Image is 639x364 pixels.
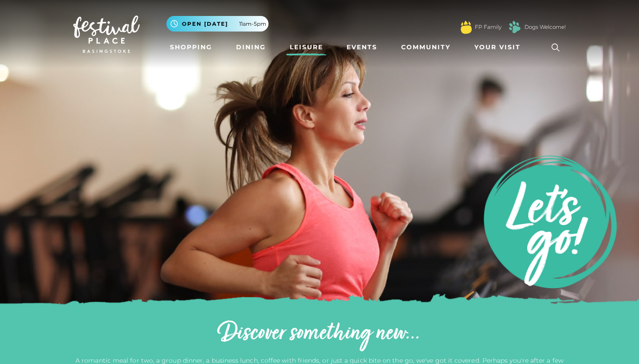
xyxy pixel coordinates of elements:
span: 11am-5pm [239,20,266,28]
span: Your Visit [474,43,521,52]
a: Dogs Welcome! [525,23,566,31]
a: Your Visit [471,39,529,55]
a: Events [343,39,381,55]
button: Open [DATE] 11am-5pm [166,16,268,32]
a: Shopping [166,39,216,55]
a: Community [398,39,454,55]
h2: Discover something new... [73,320,566,348]
span: Open [DATE] [182,20,228,28]
a: FP Family [475,23,501,31]
a: Dining [233,39,269,55]
a: Leisure [286,39,327,55]
img: Festival Place Logo [73,16,140,53]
